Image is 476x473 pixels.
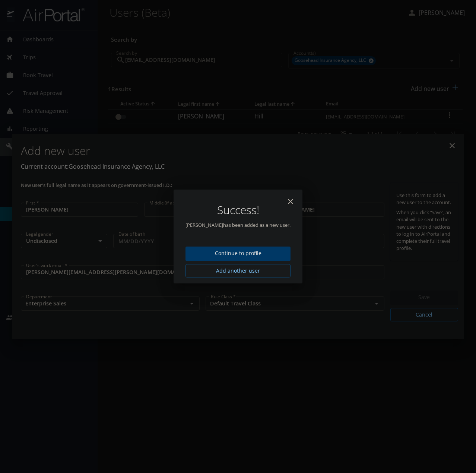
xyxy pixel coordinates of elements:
p: [PERSON_NAME] has been added as a new user. [185,222,291,229]
h1: Success! [185,204,291,216]
button: close [282,193,299,210]
button: Add another user [185,264,291,278]
button: Continue to profile [185,247,291,261]
span: Add another user [191,266,285,276]
span: Continue to profile [191,249,285,258]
